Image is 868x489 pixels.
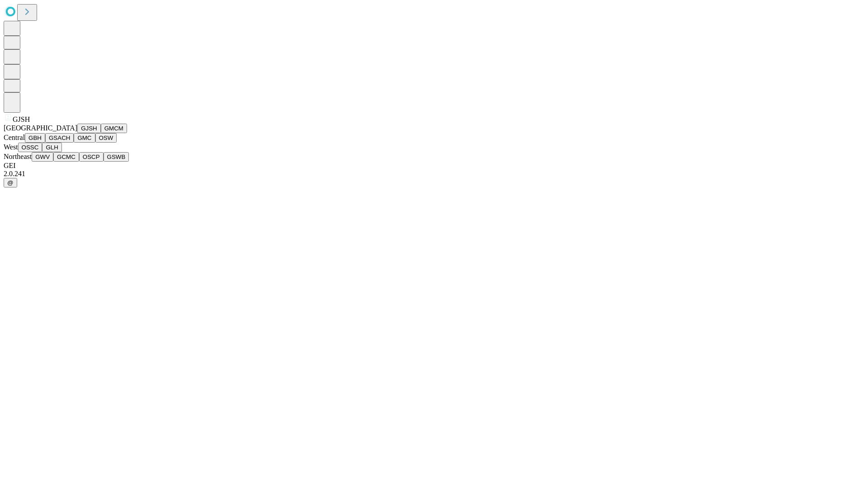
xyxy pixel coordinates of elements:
button: GLH [42,143,61,152]
button: GSWB [104,152,129,162]
span: @ [7,179,14,186]
span: Central [4,134,25,141]
button: OSSC [18,143,42,152]
button: OSCP [79,152,104,162]
span: [GEOGRAPHIC_DATA] [4,124,77,132]
button: OSW [95,133,117,143]
button: GBH [25,133,45,143]
button: GJSH [77,124,101,133]
button: GMC [74,133,95,143]
div: 2.0.241 [4,170,864,178]
button: GSACH [45,133,74,143]
span: Northeast [4,153,32,160]
button: @ [4,178,17,187]
span: GJSH [13,115,30,123]
span: West [4,143,18,151]
button: GCMC [53,152,79,162]
div: GEI [4,162,864,170]
button: GWV [32,152,53,162]
button: GMCM [101,124,127,133]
